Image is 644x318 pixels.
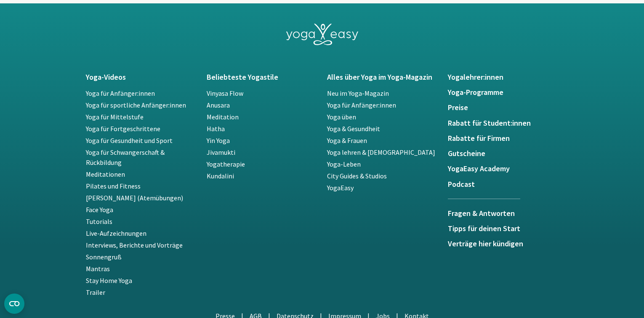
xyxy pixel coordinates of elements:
a: Anusara [207,101,230,109]
a: Mantras [86,264,110,273]
a: Rabatt für Student:innen [448,119,559,127]
a: Yoga für Schwangerschaft & Rückbildung [86,148,165,167]
a: Yoga für Anfänger:innen [86,89,155,97]
a: YogaEasy [327,183,354,192]
a: Preise [448,103,559,112]
a: Tipps für deinen Start [448,224,559,233]
a: Stay Home Yoga [86,276,132,285]
a: Neu im Yoga-Magazin [327,89,389,97]
a: Podcast [448,180,559,189]
a: Yoga für Mittelstufe [86,113,144,121]
a: Face Yoga [86,205,113,214]
a: Fragen & Antworten [448,199,520,224]
a: Hatha [207,124,225,133]
a: Yoga für sportliche Anfänger:innen [86,101,186,109]
a: Yin Yoga [207,136,230,145]
a: Meditation [207,113,239,121]
a: YogaEasy Academy [448,164,559,173]
a: Pilates und Fitness [86,182,141,190]
a: Yogatherapie [207,160,245,168]
a: Yoga & Frauen [327,136,367,145]
a: Verträge hier kündigen [448,240,559,248]
a: Vinyasa Flow [207,89,243,97]
a: Yoga-Programme [448,88,559,97]
a: Yoga für Anfänger:innen [327,101,396,109]
button: CMP-Widget öffnen [4,294,24,314]
a: Jivamukti [207,148,235,156]
a: Trailer [86,288,105,296]
a: Meditationen [86,170,125,178]
a: Interviews, Berichte und Vorträge [86,241,183,249]
a: Gutscheine [448,149,559,158]
a: Tutorials [86,217,112,226]
a: [PERSON_NAME] (Atemübungen) [86,194,183,202]
a: Sonnengruß [86,253,122,261]
a: Alles über Yoga im Yoga-Magazin [327,73,438,81]
a: Yoga & Gesundheit [327,124,380,133]
a: Yoga-Leben [327,160,361,168]
a: Yoga für Gesundheit und Sport [86,136,173,145]
a: City Guides & Studios [327,172,387,180]
a: Kundalini [207,172,234,180]
a: Yogalehrer:innen [448,73,559,81]
a: Yoga-Videos [86,73,197,81]
a: Yoga für Fortgeschrittene [86,124,160,133]
a: Rabatte für Firmen [448,134,559,143]
a: Live-Aufzeichnungen [86,229,146,237]
a: Yoga üben [327,113,356,121]
h5: Fragen & Antworten [448,209,520,218]
a: Yoga lehren & [DEMOGRAPHIC_DATA] [327,148,435,156]
a: Beliebteste Yogastile [207,73,317,81]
